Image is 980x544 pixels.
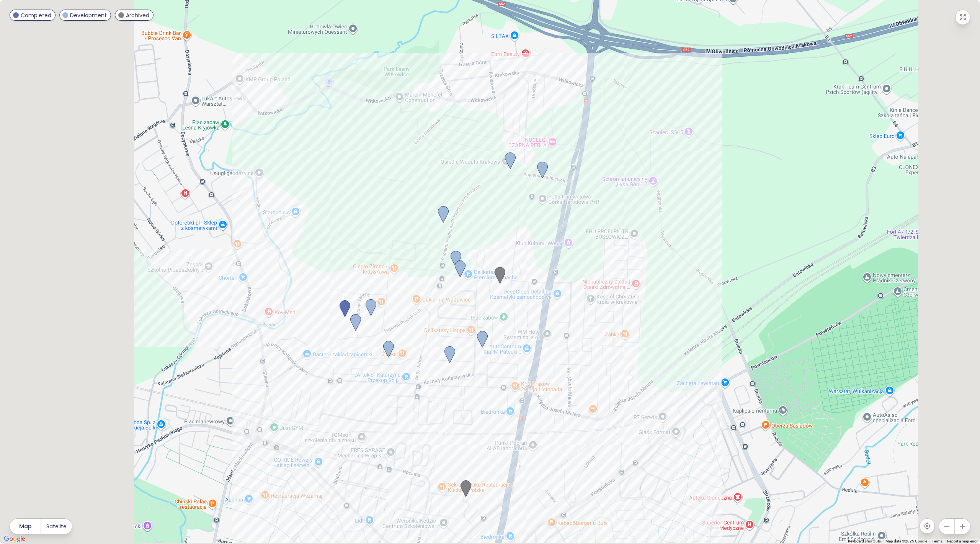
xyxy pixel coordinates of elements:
a: Report a map error [947,539,978,543]
a: Open this area in Google Maps (opens a new window) [2,534,27,544]
span: Satelite [46,522,67,531]
span: Map [19,522,32,531]
a: Terms (opens in new tab) [932,539,942,543]
button: Keyboard shortcuts [848,539,881,544]
span: Archived [126,11,149,20]
img: Google [2,534,27,544]
span: Development [70,11,107,20]
span: Map data ©2025 Google [885,539,927,543]
button: Satelite [41,519,72,534]
button: Map [10,519,41,534]
span: Completed [21,11,51,20]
